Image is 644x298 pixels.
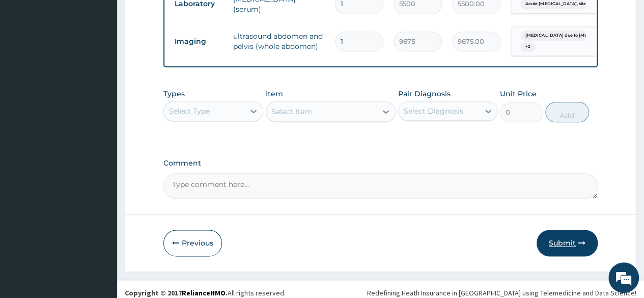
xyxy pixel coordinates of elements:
[163,230,222,256] button: Previous
[520,42,536,52] span: + 2
[367,288,636,298] div: Redefining Heath Insurance in [GEOGRAPHIC_DATA] using Telemedicine and Data Science!
[500,89,537,99] label: Unit Price
[266,89,283,99] label: Item
[163,90,185,98] label: Types
[163,159,598,168] label: Comment
[169,106,210,116] div: Select Type
[125,288,228,297] strong: Copyright © 2017 .
[170,32,228,51] td: Imaging
[167,5,191,30] div: Minimize live chat window
[182,288,226,297] a: RelianceHMO
[545,102,589,122] button: Add
[228,26,330,57] td: ultrasound abdomen and pelvis (whole abdomen)
[59,86,141,189] span: We're online!
[398,89,451,99] label: Pair Diagnosis
[19,51,41,76] img: d_794563401_company_1708531726252_794563401
[404,106,463,116] div: Select Diagnosis
[537,230,598,256] button: Submit
[53,57,171,70] div: Chat with us now
[5,194,194,229] textarea: Type your message and hit 'Enter'
[520,31,621,41] span: [MEDICAL_DATA] due to [MEDICAL_DATA]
